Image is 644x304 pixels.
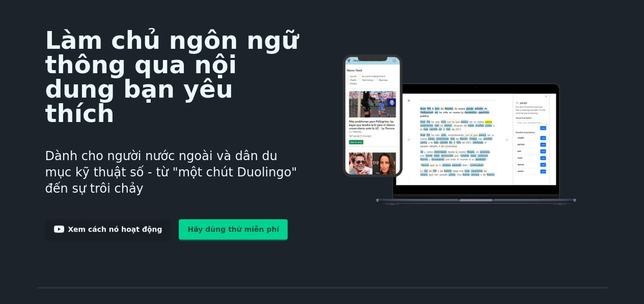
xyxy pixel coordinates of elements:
[68,225,162,233] font: Xem cách nó hoạt động
[45,219,171,239] a: Xem cách nó hoạt động
[45,26,299,128] font: Làm chủ ngôn ngữ thông qua nội dung bạn yêu thích
[187,225,279,233] font: Hãy dùng thử miễn phí
[179,219,288,239] a: Hãy dùng thử miễn phí
[322,54,599,206] img: Học ngôn ngữ trực tuyến
[45,149,297,196] font: Dành cho người nước ngoài và dân du mục kỹ thuật số - từ "một chút Duolingo" đến sự trôi chảy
